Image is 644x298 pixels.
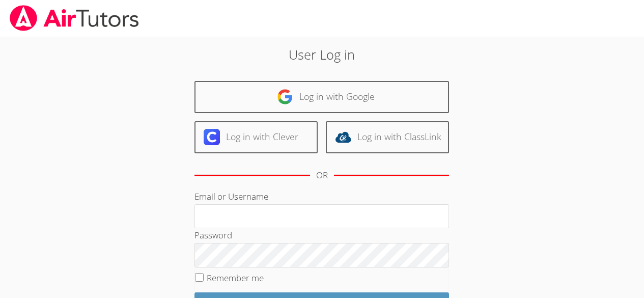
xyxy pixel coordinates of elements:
[9,5,140,31] img: airtutors_banner-c4298cdbf04f3fff15de1276eac7730deb9818008684d7c2e4769d2f7ddbe033.png
[277,89,293,105] img: google-logo-50288ca7cdecda66e5e0955fdab243c47b7ad437acaf1139b6f446037453330a.svg
[194,229,232,241] label: Password
[207,272,264,284] label: Remember me
[194,121,318,153] a: Log in with Clever
[316,168,328,183] div: OR
[326,121,449,153] a: Log in with ClassLink
[335,129,351,145] img: classlink-logo-d6bb404cc1216ec64c9a2012d9dc4662098be43eaf13dc465df04b49fa7ab582.svg
[204,129,220,145] img: clever-logo-6eab21bc6e7a338710f1a6ff85c0baf02591cd810cc4098c63d3a4b26e2feb20.svg
[194,81,449,113] a: Log in with Google
[194,191,268,202] label: Email or Username
[148,45,496,64] h2: User Log in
